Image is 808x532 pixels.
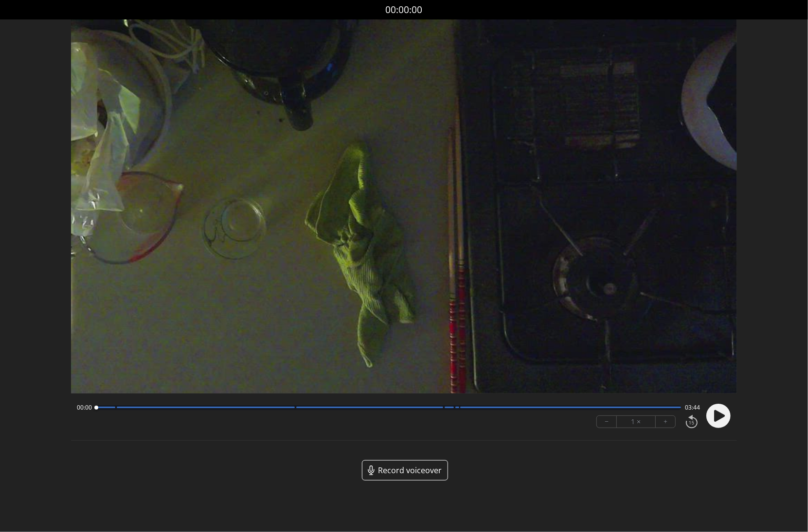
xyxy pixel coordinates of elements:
span: 03:44 [685,404,700,412]
span: 00:00 [77,404,92,412]
span: Record voiceover [378,464,442,476]
button: + [656,416,675,428]
div: 1 × [617,416,656,428]
button: − [597,416,617,428]
a: Record voiceover [362,460,448,481]
a: 00:00:00 [386,3,423,17]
